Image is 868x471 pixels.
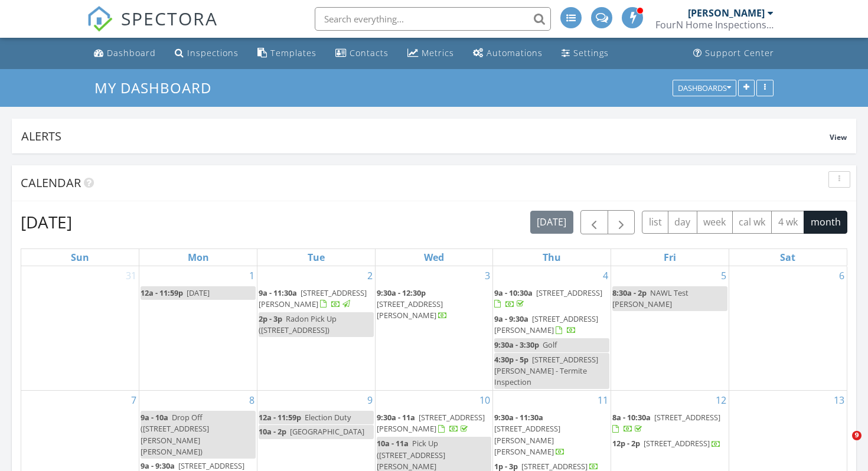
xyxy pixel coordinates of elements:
span: 9:30a - 12:30p [377,287,426,298]
div: Support Center [705,47,774,58]
a: Metrics [403,42,459,64]
img: The Best Home Inspection Software - Spectora [87,6,113,32]
a: Go to September 11, 2025 [595,391,611,410]
button: month [804,211,847,234]
span: 12a - 11:59p [259,412,301,423]
a: 9:30a - 12:30p [STREET_ADDRESS][PERSON_NAME] [377,287,448,320]
a: 12p - 2p [STREET_ADDRESS] [612,437,727,451]
a: Go to September 7, 2025 [129,391,139,410]
div: [PERSON_NAME] [688,7,765,19]
span: [DATE] [187,287,210,298]
a: Templates [253,42,321,64]
a: Settings [557,42,614,64]
td: Go to September 6, 2025 [729,266,847,391]
span: Calendar [21,175,81,191]
span: Drop Off ([STREET_ADDRESS][PERSON_NAME][PERSON_NAME]) [141,412,209,457]
div: Dashboards [678,84,731,92]
span: 12p - 2p [612,438,640,449]
a: 8a - 10:30a [STREET_ADDRESS] [612,411,727,436]
button: [DATE] [530,211,573,234]
span: [STREET_ADDRESS] [536,287,602,298]
a: 9:30a - 11:30a [STREET_ADDRESS][PERSON_NAME][PERSON_NAME] [494,412,565,457]
div: Settings [573,47,609,58]
span: [STREET_ADDRESS][PERSON_NAME] [377,299,443,320]
a: Go to September 9, 2025 [365,391,375,410]
td: Go to September 3, 2025 [375,266,493,391]
a: Sunday [68,249,92,266]
span: Election Duty [305,412,351,423]
a: 8a - 10:30a [STREET_ADDRESS] [612,412,720,434]
a: 9a - 10:30a [STREET_ADDRESS] [494,286,609,312]
a: Thursday [540,249,563,266]
a: 9a - 10:30a [STREET_ADDRESS] [494,287,602,309]
td: Go to August 31, 2025 [21,266,139,391]
span: 10a - 11a [377,438,409,449]
td: Go to September 2, 2025 [257,266,375,391]
a: Inspections [170,42,243,64]
button: Next month [608,210,635,234]
div: Inspections [187,47,239,58]
span: 9 [852,431,862,440]
a: Go to September 5, 2025 [719,266,729,285]
a: Wednesday [422,249,446,266]
span: 8:30a - 2p [612,287,647,298]
a: Go to September 3, 2025 [482,266,492,285]
span: 9a - 11:30a [259,287,297,298]
span: View [830,132,847,142]
button: cal wk [732,211,772,234]
span: 10a - 2p [259,426,286,437]
iframe: Intercom live chat [828,431,856,459]
a: Go to September 10, 2025 [477,391,492,410]
span: 9a - 9:30a [494,313,528,324]
h2: [DATE] [21,210,72,234]
a: Contacts [331,42,393,64]
div: Metrics [422,47,454,58]
span: 8a - 10:30a [612,412,651,423]
span: Golf [543,339,557,350]
a: Go to September 6, 2025 [837,266,847,285]
a: 9a - 9:30a [STREET_ADDRESS][PERSON_NAME] [494,312,609,338]
a: Go to September 8, 2025 [247,391,257,410]
a: 9a - 9:30a [STREET_ADDRESS][PERSON_NAME] [494,313,598,335]
a: 9:30a - 11:30a [STREET_ADDRESS][PERSON_NAME][PERSON_NAME] [494,411,609,459]
a: 9a - 11:30a [STREET_ADDRESS][PERSON_NAME] [259,287,367,309]
a: 9:30a - 11a [STREET_ADDRESS][PERSON_NAME] [377,412,485,434]
span: 9:30a - 11a [377,412,415,423]
button: Dashboards [673,80,736,96]
span: SPECTORA [121,6,218,31]
button: week [697,211,733,234]
a: 9:30a - 12:30p [STREET_ADDRESS][PERSON_NAME] [377,286,492,323]
span: [STREET_ADDRESS][PERSON_NAME] [259,287,367,309]
a: 9a - 11:30a [STREET_ADDRESS][PERSON_NAME] [259,286,374,312]
span: [GEOGRAPHIC_DATA] [290,426,364,437]
span: 9a - 9:30a [141,460,175,471]
div: Templates [270,47,316,58]
td: Go to September 1, 2025 [139,266,257,391]
a: Go to September 4, 2025 [601,266,611,285]
span: 12a - 11:59p [141,287,183,298]
span: 9:30a - 11:30a [494,412,543,423]
a: Support Center [688,42,779,64]
td: Go to September 4, 2025 [493,266,611,391]
a: My Dashboard [94,78,221,97]
a: Saturday [778,249,798,266]
a: 12p - 2p [STREET_ADDRESS] [612,438,721,449]
button: list [642,211,668,234]
span: 9a - 10a [141,412,168,423]
a: Go to September 13, 2025 [831,391,847,410]
span: [STREET_ADDRESS][PERSON_NAME] [494,313,598,335]
span: NAWL Test [PERSON_NAME] [612,287,688,309]
button: 4 wk [771,211,804,234]
span: 9:30a - 3:30p [494,339,539,350]
span: [STREET_ADDRESS] [654,412,720,423]
a: Monday [185,249,211,266]
a: Go to August 31, 2025 [123,266,139,285]
span: [STREET_ADDRESS][PERSON_NAME] [377,412,485,434]
div: FourN Home Inspections, LLC [655,19,774,31]
button: day [668,211,697,234]
a: 9:30a - 11a [STREET_ADDRESS][PERSON_NAME] [377,411,492,436]
a: Go to September 1, 2025 [247,266,257,285]
div: Automations [487,47,543,58]
span: [STREET_ADDRESS][PERSON_NAME] - Termite Inspection [494,354,598,387]
a: Go to September 2, 2025 [365,266,375,285]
